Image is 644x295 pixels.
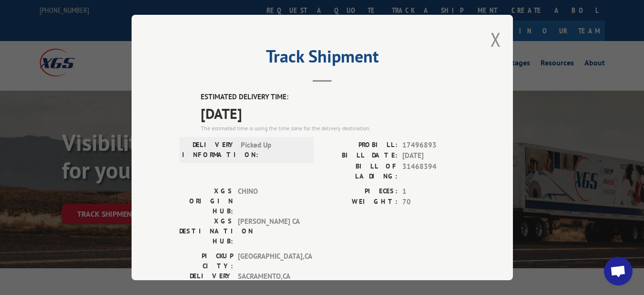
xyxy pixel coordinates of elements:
[322,150,398,161] label: BILL DATE:
[402,186,465,197] span: 1
[179,251,233,271] label: PICKUP CITY:
[179,271,233,291] label: DELIVERY CITY:
[491,27,501,52] button: Close modal
[241,139,305,159] span: Picked Up
[322,139,398,150] label: PROBILL:
[179,50,465,68] h2: Track Shipment
[604,257,633,285] div: Open chat
[322,197,398,208] label: WEIGHT:
[201,124,465,132] div: The estimated time is using the time zone for the delivery destination.
[402,139,465,150] span: 17496893
[179,216,233,246] label: XGS DESTINATION HUB:
[402,161,465,181] span: 31468394
[402,150,465,161] span: [DATE]
[322,186,398,197] label: PIECES:
[179,186,233,216] label: XGS ORIGIN HUB:
[322,161,398,181] label: BILL OF LADING:
[201,102,465,124] span: [DATE]
[238,251,302,271] span: [GEOGRAPHIC_DATA] , CA
[182,139,236,159] label: DELIVERY INFORMATION:
[238,186,302,216] span: CHINO
[402,197,465,208] span: 70
[238,271,302,291] span: SACRAMENTO , CA
[201,92,465,103] label: ESTIMATED DELIVERY TIME:
[238,216,302,246] span: [PERSON_NAME] CA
